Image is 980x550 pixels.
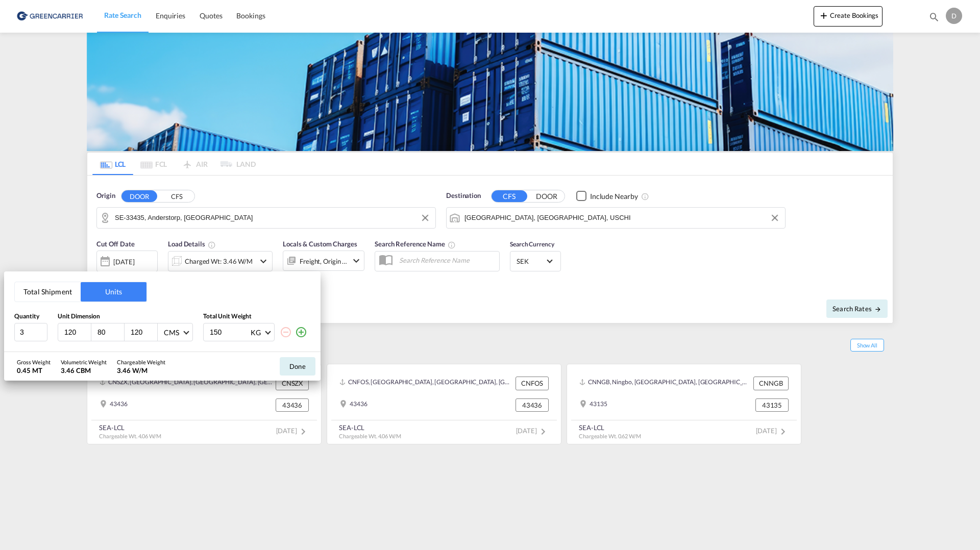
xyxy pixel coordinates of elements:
button: Done [280,357,315,376]
div: Unit Dimension [58,312,193,321]
div: CMS [164,328,179,337]
input: W [96,328,124,337]
div: Total Unit Weight [203,312,310,321]
input: Qty [14,323,47,341]
input: Enter weight [209,323,250,341]
div: Quantity [14,312,47,321]
input: H [130,328,157,337]
button: Units [81,282,146,302]
input: L [63,328,91,337]
div: KG [251,328,261,337]
div: 3.46 CBM [61,366,107,375]
div: Volumetric Weight [61,358,107,366]
md-icon: icon-minus-circle-outline [280,326,292,338]
md-icon: icon-plus-circle-outline [295,326,307,338]
div: Gross Weight [17,358,51,366]
div: 0.45 MT [17,366,51,375]
div: 3.46 W/M [117,366,165,375]
div: Chargeable Weight [117,358,165,366]
button: Total Shipment [15,282,81,302]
